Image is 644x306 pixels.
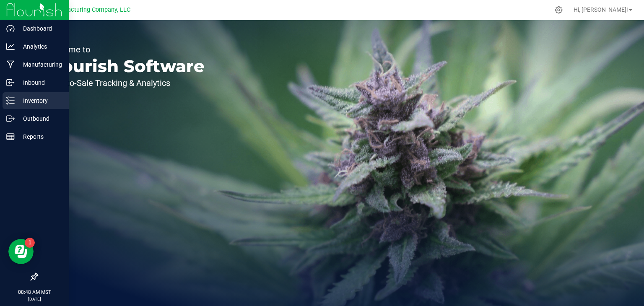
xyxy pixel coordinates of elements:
[4,288,65,296] p: 08:48 AM MST
[6,96,15,105] inline-svg: Inventory
[6,78,15,87] inline-svg: Inbound
[6,132,15,141] inline-svg: Reports
[15,41,65,52] p: Analytics
[45,45,205,54] p: Welcome to
[6,24,15,33] inline-svg: Dashboard
[15,114,65,124] p: Outbound
[6,60,15,69] inline-svg: Manufacturing
[6,42,15,51] inline-svg: Analytics
[45,79,205,87] p: Seed-to-Sale Tracking & Analytics
[6,114,15,123] inline-svg: Outbound
[15,60,65,70] p: Manufacturing
[15,78,65,88] p: Inbound
[15,23,65,34] p: Dashboard
[25,238,35,248] iframe: Resource center unread badge
[45,58,205,75] p: Flourish Software
[8,239,34,264] iframe: Resource center
[574,6,628,13] span: Hi, [PERSON_NAME]!
[4,296,65,302] p: [DATE]
[41,6,130,13] span: BB Manufacturing Company, LLC
[15,132,65,142] p: Reports
[15,96,65,106] p: Inventory
[553,6,564,14] div: Manage settings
